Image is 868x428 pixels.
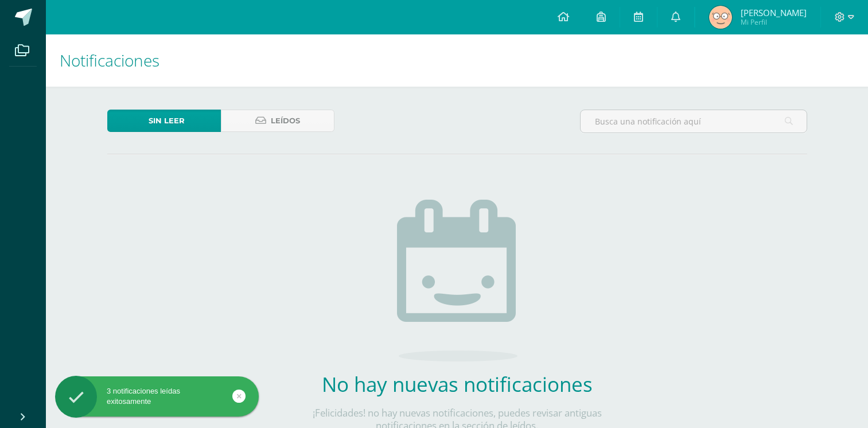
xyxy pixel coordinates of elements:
span: Leídos [271,110,300,131]
span: Sin leer [149,110,185,131]
h2: No hay nuevas notificaciones [288,371,626,398]
span: Notificaciones [60,49,159,71]
img: e8145fb8147ff3cbb1da20ea6e8d2af7.png [709,6,732,29]
a: Leídos [221,110,334,132]
div: 3 notificaciones leídas exitosamente [55,386,259,407]
img: no_activities.png [397,200,517,361]
input: Busca una notificación aquí [581,110,807,133]
span: Mi Perfil [741,17,807,27]
a: Sin leer [107,110,221,132]
span: [PERSON_NAME] [741,7,807,18]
